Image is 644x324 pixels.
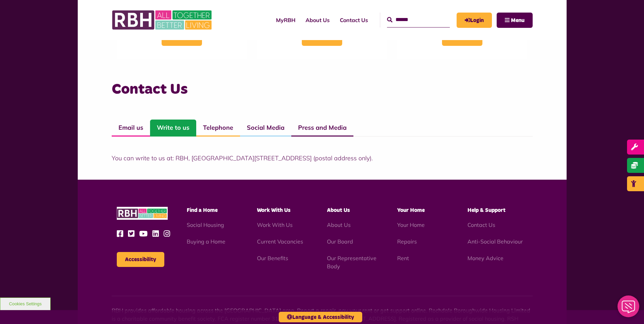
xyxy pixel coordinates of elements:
img: RBH [117,207,168,220]
a: Our Representative Body [327,255,376,270]
a: Contact Us [467,221,495,228]
button: Navigation [497,13,533,28]
a: Work With Us [257,221,293,228]
h3: Contact Us [112,80,533,99]
a: Telephone [196,120,240,137]
p: You can write to us at: RBH, [GEOGRAPHIC_DATA][STREET_ADDRESS] (postal address only). [112,154,533,163]
a: Our Board [327,238,353,245]
a: Social Media [240,120,291,137]
a: Our Benefits [257,255,288,262]
span: Work With Us [257,208,291,213]
input: Search [387,13,450,27]
a: Current Vacancies [257,238,303,245]
iframe: Netcall Web Assistant for live chat [613,293,644,324]
a: Anti-Social Behaviour [467,238,523,245]
a: Rent [397,255,409,262]
span: Find a Home [187,208,218,213]
a: Repairs [397,238,417,245]
a: About Us [300,11,335,29]
a: MyRBH [457,13,492,28]
a: Buying a Home [187,238,225,245]
a: Social Housing - open in a new tab [187,221,224,228]
a: About Us [327,221,351,228]
span: Help & Support [467,208,505,213]
a: Money Advice [467,255,503,262]
a: Your Home [397,221,425,228]
a: Press and Media [291,120,353,137]
a: Email us [112,120,150,137]
span: About Us [327,208,350,213]
span: Your Home [397,208,425,213]
a: Write to us [150,120,196,137]
img: RBH [112,7,214,33]
button: Language & Accessibility [279,312,362,322]
a: MyRBH [271,11,300,29]
button: Accessibility [117,252,164,267]
span: Menu [511,18,525,23]
a: Contact Us [335,11,373,29]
